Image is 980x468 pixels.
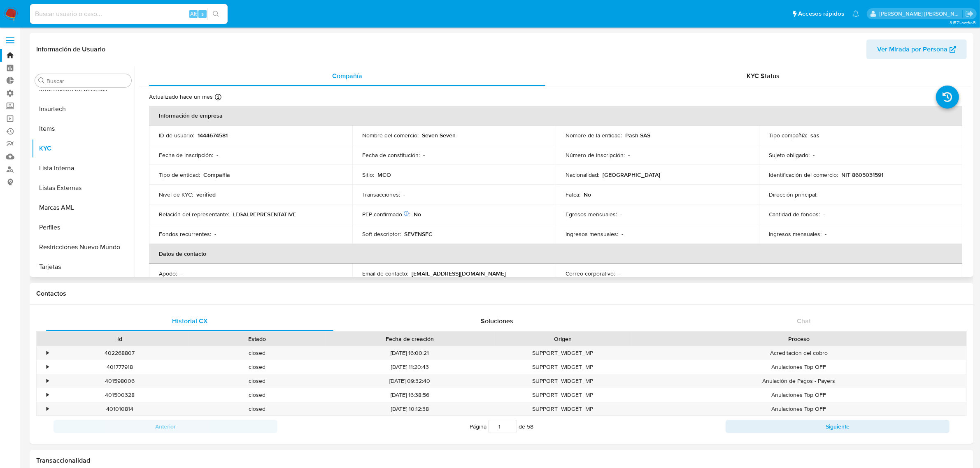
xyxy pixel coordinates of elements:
p: - [618,270,620,277]
div: Proceso [637,335,961,343]
p: PEP confirmado : [362,211,410,218]
p: Nombre de la entidad : [566,132,622,139]
input: Buscar [47,77,128,85]
span: Alt [190,10,197,18]
p: [GEOGRAPHIC_DATA] [603,171,660,178]
div: 402268807 [51,346,188,360]
div: closed [188,346,325,360]
div: Anulaciones Top OFF [631,388,966,402]
button: Siguiente [726,420,950,433]
p: - [813,151,815,159]
span: Ver Mirada por Persona [877,39,947,59]
input: Buscar usuario o caso... [30,9,228,19]
div: SUPPORT_WIDGET_MP [494,346,631,360]
button: Restricciones Nuevo Mundo [32,237,135,257]
p: Pash SAS [625,132,650,139]
div: SUPPORT_WIDGET_MP [494,374,631,388]
button: Anterior [54,420,277,433]
button: Tarjetas [32,257,135,277]
p: - [825,230,826,238]
div: SUPPORT_WIDGET_MP [494,360,631,374]
h1: Transaccionalidad [36,456,967,465]
div: 401010814 [51,402,188,416]
div: [DATE] 09:32:40 [326,374,494,388]
p: - [180,270,182,277]
a: Salir [965,9,974,18]
span: 58 [527,422,533,431]
div: [DATE] 16:00:21 [326,346,494,360]
p: Tipo compañía : [769,132,807,139]
button: Items [32,119,135,139]
span: Accesos rápidos [798,9,844,18]
span: Soluciones [481,316,513,326]
p: Ingresos mensuales : [566,230,618,238]
p: - [622,230,623,238]
div: SUPPORT_WIDGET_MP [494,388,631,402]
div: Estado [194,335,319,343]
p: - [214,230,216,238]
button: Listas Externas [32,178,135,198]
div: Origen [500,335,626,343]
span: Página de [470,420,533,433]
div: • [47,377,49,385]
p: Fondos recurrentes : [159,230,211,238]
p: Sujeto obligado : [769,151,810,159]
p: - [216,151,218,159]
p: Compañia [203,171,230,178]
p: - [823,211,825,218]
p: Apodo : [159,270,177,277]
p: - [423,151,425,159]
div: • [47,391,49,399]
button: Lista Interna [32,158,135,178]
p: Email de contacto : [362,270,408,277]
span: Historial CX [172,316,208,326]
p: Nacionalidad : [566,171,599,178]
div: • [47,405,49,413]
p: camila.baquero@mercadolibre.com.co [880,10,963,18]
div: [DATE] 16:38:56 [326,388,494,402]
p: Actualizado hace un mes [149,93,213,101]
p: sas [810,132,819,139]
p: Fecha de inscripción : [159,151,213,159]
p: Fatca : [566,191,580,198]
p: No [414,211,421,218]
p: - [403,191,405,198]
button: Ver Mirada por Persona [866,39,967,59]
p: Nivel de KYC : [159,191,193,198]
div: 401598006 [51,374,188,388]
p: Relación del representante : [159,211,229,218]
th: Información de empresa [149,106,962,125]
div: closed [188,374,325,388]
p: No [584,191,591,198]
h1: Contactos [36,290,967,298]
p: [EMAIL_ADDRESS][DOMAIN_NAME] [412,270,506,277]
p: Transacciones : [362,191,400,198]
button: Buscar [38,77,45,84]
p: - [628,151,630,159]
button: KYC [32,139,135,158]
div: [DATE] 11:20:43 [326,360,494,374]
p: Cantidad de fondos : [769,211,820,218]
p: ID de usuario : [159,132,194,139]
p: SEVENSFC [404,230,433,238]
span: s [201,10,204,18]
button: Marcas AML [32,198,135,218]
p: Nombre del comercio : [362,132,419,139]
div: • [47,349,49,357]
p: Sitio : [362,171,374,178]
p: Dirección principal : [769,191,817,198]
div: closed [188,388,325,402]
p: Correo corporativo : [566,270,615,277]
div: closed [188,360,325,374]
p: NIT 8605031591 [841,171,883,178]
div: Id [57,335,182,343]
div: [DATE] 10:12:38 [326,402,494,416]
button: Insurtech [32,99,135,119]
p: Tipo de entidad : [159,171,200,178]
button: Perfiles [32,218,135,237]
div: closed [188,402,325,416]
p: Ingresos mensuales : [769,230,822,238]
span: Compañía [332,71,362,81]
p: - [620,211,622,218]
p: MCO [377,171,391,178]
